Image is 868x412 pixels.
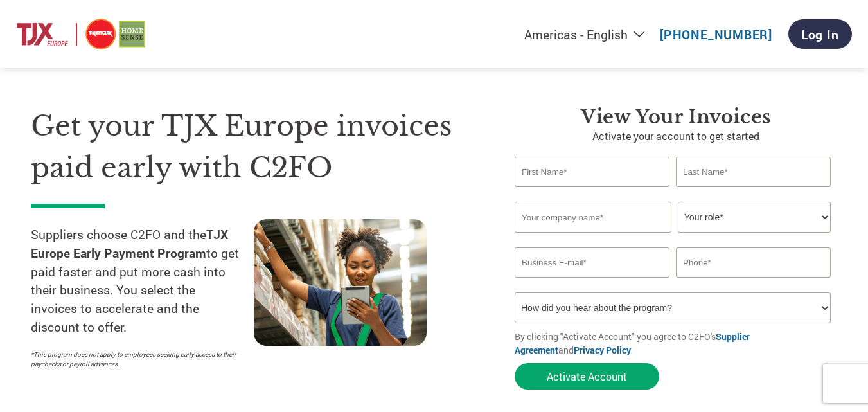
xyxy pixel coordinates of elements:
[515,247,669,278] input: Invalid Email format
[31,226,228,261] strong: TJX Europe Early Payment Program
[660,26,772,42] a: [PHONE_NUMBER]
[515,279,669,287] div: Inavlid Email Address
[676,247,831,278] input: Phone*
[515,363,659,390] button: Activate Account
[515,330,837,357] p: By clicking "Activate Account" you agree to C2FO's and
[515,105,837,129] h3: View Your Invoices
[31,350,241,369] p: *This program does not apply to employees seeking early access to their paychecks or payroll adva...
[574,344,631,356] a: Privacy Policy
[17,17,145,52] img: TJX Europe
[254,219,427,346] img: supply chain worker
[31,105,476,188] h1: Get your TJX Europe invoices paid early with C2FO
[676,279,831,287] div: Inavlid Phone Number
[788,19,852,49] a: Log In
[515,129,837,144] p: Activate your account to get started
[515,157,669,187] input: First Name*
[676,157,831,187] input: Last Name*
[515,188,669,197] div: Invalid first name or first name is too long
[515,202,671,233] input: Your company name*
[515,234,831,242] div: Invalid company name or company name is too long
[515,330,750,356] a: Supplier Agreement
[31,226,254,337] p: Suppliers choose C2FO and the to get paid faster and put more cash into their business. You selec...
[678,202,831,233] select: Title/Role
[676,188,831,197] div: Invalid last name or last name is too long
